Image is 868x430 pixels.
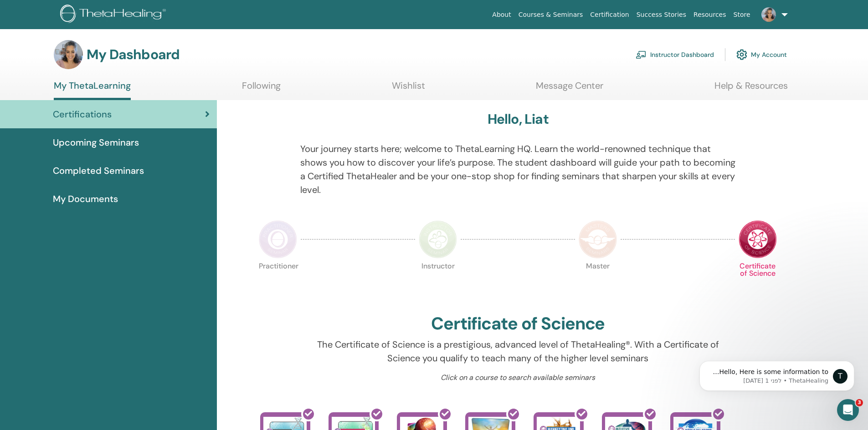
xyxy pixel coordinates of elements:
[419,220,457,258] img: Instructor
[392,80,425,98] a: Wishlist
[54,80,131,100] a: My ThetaLearning
[636,45,714,65] a: Instructor Dashboard
[579,263,617,301] p: Master
[536,80,603,98] a: Message Center
[714,80,788,98] a: Help & Resources
[431,314,605,334] h2: Certificate of Science
[259,220,297,258] img: Practitioner
[736,47,747,62] img: cog.svg
[686,342,868,405] iframe: Intercom notifications הודעה
[586,6,632,23] a: Certification
[53,136,139,149] span: Upcoming Seminars
[87,46,180,63] h3: My Dashboard
[300,372,735,383] p: Click on a course to search available seminars
[579,220,617,258] img: Master
[633,6,690,23] a: Success Stories
[488,6,514,23] a: About
[300,142,735,197] p: Your journey starts here; welcome to ThetaLearning HQ. Learn the world-renowned technique that sh...
[54,40,83,69] img: default.jpg
[53,107,112,121] span: Certifications
[53,192,118,206] span: My Documents
[761,7,776,22] img: default.jpg
[856,399,863,406] span: 3
[515,6,587,23] a: Courses & Seminars
[60,5,169,25] img: logo.png
[488,111,549,127] h3: Hello, Liat
[419,263,457,301] p: Instructor
[837,399,859,421] iframe: Intercom live chat
[300,338,735,365] p: The Certificate of Science is a prestigious, advanced level of ThetaHealing®. With a Certificate ...
[739,220,777,258] img: Certificate of Science
[53,164,144,177] span: Completed Seminars
[259,263,297,301] p: Practitioner
[636,51,647,59] img: chalkboard-teacher.svg
[730,6,754,23] a: Store
[690,6,730,23] a: Resources
[242,80,281,98] a: Following
[739,263,777,301] p: Certificate of Science
[736,45,787,65] a: My Account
